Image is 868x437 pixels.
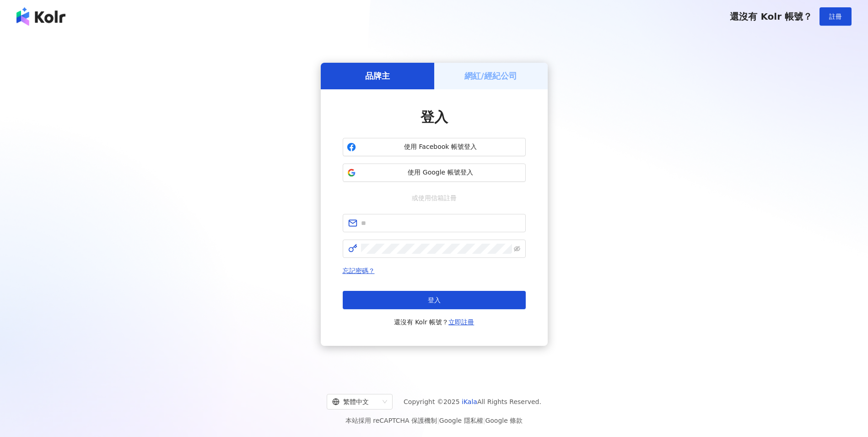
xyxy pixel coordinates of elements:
[343,138,526,156] button: 使用 Facebook 帳號登入
[462,398,477,405] a: iKala
[343,267,375,274] a: 忘記密碼？
[448,318,474,326] a: 立即註冊
[360,168,522,177] span: 使用 Google 帳號登入
[421,109,448,125] span: 登入
[343,291,526,309] button: 登入
[437,417,439,424] span: |
[394,317,474,328] span: 還沒有 Kolr 帳號？
[483,417,485,424] span: |
[439,417,483,424] a: Google 隱私權
[829,13,842,20] span: 註冊
[365,70,390,82] h5: 品牌主
[514,246,520,252] span: eye-invisible
[730,11,812,22] span: 還沒有 Kolr 帳號？
[819,7,852,26] button: 註冊
[343,164,526,182] button: 使用 Google 帳號登入
[405,193,463,203] span: 或使用信箱註冊
[360,142,522,152] span: 使用 Facebook 帳號登入
[332,394,379,409] div: 繁體中文
[345,415,523,426] span: 本站採用 reCAPTCHA 保護機制
[428,296,441,304] span: 登入
[16,7,65,26] img: logo
[404,396,541,407] span: Copyright © 2025 All Rights Reserved.
[485,417,523,424] a: Google 條款
[464,70,517,82] h5: 網紅/經紀公司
